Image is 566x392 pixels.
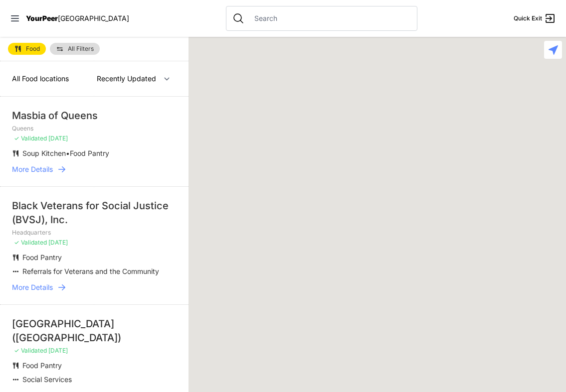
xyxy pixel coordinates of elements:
[14,134,47,142] span: ✓ Validated
[514,12,556,24] a: Quick Exit
[12,74,69,83] span: All Food locations
[12,109,177,123] div: Masbia of Queens
[8,43,46,55] a: Food
[514,14,542,22] span: Quick Exit
[48,347,68,354] span: [DATE]
[14,347,47,354] span: ✓ Validated
[50,43,100,55] a: All Filters
[12,282,177,292] a: More Details
[48,134,68,142] span: [DATE]
[26,15,129,21] a: YourPeer[GEOGRAPHIC_DATA]
[12,164,53,174] span: More Details
[248,13,411,23] input: Search
[12,199,177,227] div: Black Veterans for Social Justice (BVSJ), Inc.
[22,149,66,157] span: Soup Kitchen
[68,46,94,52] span: All Filters
[48,239,68,246] span: [DATE]
[12,282,53,292] span: More Details
[22,375,72,384] span: Social Services
[14,239,47,246] span: ✓ Validated
[26,14,58,22] span: YourPeer
[26,46,40,52] span: Food
[12,125,177,132] p: Queens
[22,253,62,261] span: Food Pantry
[12,317,177,345] div: [GEOGRAPHIC_DATA] ([GEOGRAPHIC_DATA])
[12,229,177,237] p: Headquarters
[12,164,177,174] a: More Details
[22,361,62,370] span: Food Pantry
[22,267,159,275] span: Referrals for Veterans and the Community
[66,149,70,157] span: •
[58,14,129,22] span: [GEOGRAPHIC_DATA]
[70,149,109,157] span: Food Pantry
